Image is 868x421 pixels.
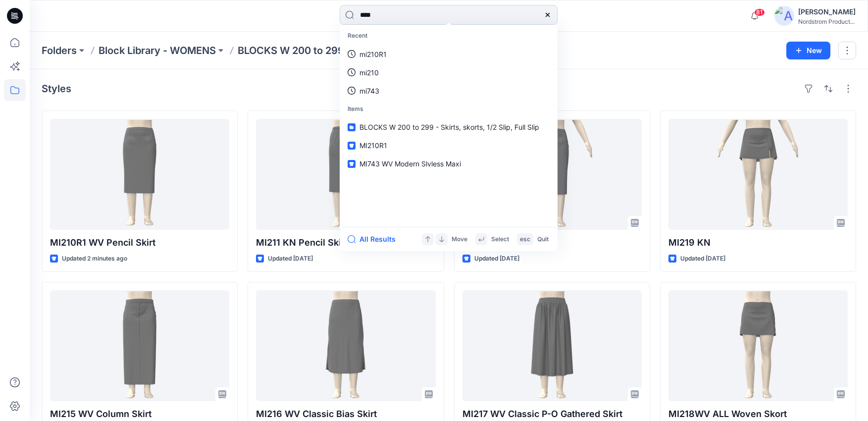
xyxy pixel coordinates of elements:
[774,6,794,26] img: avatar
[668,407,848,421] p: MI218WV ALL Woven Skort
[256,407,435,421] p: MI216 WV Classic Bias Skirt
[50,290,229,401] a: MI215 WV Column Skirt
[342,155,556,173] a: MI743 WV Modern Slvless Maxi
[50,119,229,230] a: MI210R1 WV Pencil Skirt
[520,234,530,245] p: esc
[786,42,830,59] button: New
[342,63,556,82] a: mi210
[342,27,556,45] p: Recent
[342,118,556,136] a: BLOCKS W 200 to 299 - Skirts, skorts, 1/2 Slip, Full Slip
[42,83,71,95] h4: Styles
[342,100,556,118] p: Items
[238,44,483,57] p: BLOCKS W 200 to 299 - Skirts, skorts, 1/2 Slip, Full Slip
[342,82,556,100] a: mi743
[359,123,539,131] span: BLOCKS W 200 to 299 - Skirts, skorts, 1/2 Slip, Full Slip
[50,407,229,421] p: MI215 WV Column Skirt
[462,407,642,421] p: MI217 WV Classic P-O Gathered Skirt
[256,119,435,230] a: MI211 KN Pencil Skirt-No Darts
[256,236,435,250] p: MI211 KN Pencil Skirt-No Darts
[668,290,848,401] a: MI218WV ALL Woven Skort
[342,136,556,155] a: MI210R1
[256,290,435,401] a: MI216 WV Classic Bias Skirt
[452,234,467,245] p: Move
[359,86,379,96] p: mi743
[798,6,856,18] div: [PERSON_NAME]
[342,45,556,63] a: mi210R1
[754,8,765,16] span: 81
[491,234,509,245] p: Select
[798,18,856,25] div: Nordstrom Product...
[99,44,216,57] a: Block Library - WOMENS
[359,49,387,59] p: mi210R1
[668,236,848,250] p: MI219 KN
[474,254,519,264] p: Updated [DATE]
[359,141,387,150] span: MI210R1
[268,254,313,264] p: Updated [DATE]
[537,234,549,245] p: Quit
[62,254,127,264] p: Updated 2 minutes ago
[680,254,725,264] p: Updated [DATE]
[359,67,379,78] p: mi210
[359,159,461,168] span: MI743 WV Modern Slvless Maxi
[50,236,229,250] p: MI210R1 WV Pencil Skirt
[668,119,848,230] a: MI219 KN
[42,44,77,57] a: Folders
[462,290,642,401] a: MI217 WV Classic P-O Gathered Skirt
[348,233,402,245] button: All Results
